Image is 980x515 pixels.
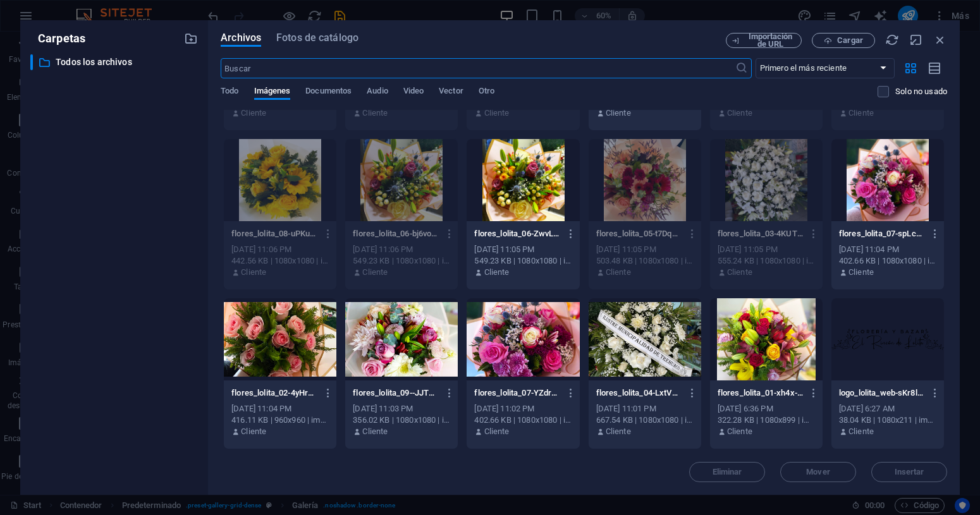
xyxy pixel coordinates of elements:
div: Este archivo ya ha sido seleccionado o no es soportado por este elemento [589,139,701,221]
p: Cliente [848,107,874,119]
p: logo_lolita_web-sKr8l5vk4k6fjTyrv35IsA.png [839,387,925,399]
div: 416.11 KB | 960x960 | image/jpeg [231,415,329,426]
p: flores_lolita_07-YZdrPu9B_R87D2DyhCpdeQ.jpg [474,387,560,399]
div: 549.23 KB | 1080x1080 | image/jpeg [474,255,572,267]
div: 402.66 KB | 1080x1080 | image/jpeg [839,255,936,267]
p: flores_lolita_08-uPKuxrgcfVCdsYDG7G5rGA.jpg [231,228,317,239]
p: Cliente [484,426,510,437]
p: Cliente [362,267,388,278]
span: Archivos [221,30,261,45]
span: Fotos de catálogo [276,30,358,45]
p: Cliente [727,107,752,119]
span: Importación de URL [745,33,796,48]
span: Todo [221,83,238,101]
div: [DATE] 11:02 PM [474,403,572,415]
span: Imágenes [254,83,291,101]
div: [DATE] 11:01 PM [596,403,694,415]
div: Este archivo ya ha sido seleccionado o no es soportado por este elemento [710,139,823,221]
div: ​ [30,54,33,70]
div: [DATE] 6:27 AM [839,403,936,415]
p: flores_lolita_01-xh4x-7jgvKvcaMBuIfDWKA.jpg [718,387,804,399]
div: Este archivo ya ha sido seleccionado o no es soportado por este elemento [224,139,336,221]
input: Buscar [221,58,735,78]
p: Cliente [241,267,266,278]
p: Carpetas [30,30,85,47]
p: Todos los archivos [56,55,175,70]
p: Cliente [727,267,752,278]
span: Cargar [837,37,863,44]
div: 442.56 KB | 1080x1080 | image/jpeg [231,255,329,267]
i: Crear carpeta [184,32,198,45]
p: Cliente [848,426,874,437]
div: [DATE] 11:03 PM [353,403,450,415]
i: Cerrar [933,33,947,47]
button: Importación de URL [726,33,802,48]
div: 555.24 KB | 1080x1080 | image/jpeg [718,255,815,267]
span: Documentos [305,83,352,101]
p: flores_lolita_04-LxtVpsjlKjNkTio0_avGNA.jpg [596,387,682,399]
div: 38.04 KB | 1080x211 | image/png [839,415,936,426]
div: [DATE] 11:05 PM [718,244,815,255]
p: flores_lolita_05-t7DqQsTOCeeLrBdZkDY_qA.jpg [596,228,682,239]
p: flores_lolita_03-4KUT2YjG6zVQDW2GMzKtdg.jpg [718,228,804,239]
p: Cliente [848,267,874,278]
div: 402.66 KB | 1080x1080 | image/jpeg [474,415,572,426]
div: [DATE] 11:05 PM [596,244,694,255]
p: flores_lolita_06-bj6voROlCb7kOCdw7HqxyA.jpg [353,228,439,239]
p: Cliente [241,107,266,119]
div: [DATE] 11:06 PM [231,244,329,255]
span: Otro [479,83,494,101]
div: 667.54 KB | 1080x1080 | image/jpeg [596,415,694,426]
span: Vector [439,83,463,101]
div: [DATE] 11:05 PM [474,244,572,255]
p: Cliente [362,426,388,437]
i: Volver a cargar [885,33,899,47]
p: flores_lolita_02-4yHrzv5oXTPNF-art3pH0A.jpg [231,387,317,399]
p: Cliente [606,426,631,437]
div: 322.28 KB | 1080x899 | image/jpeg [718,415,815,426]
div: [DATE] 11:04 PM [231,403,329,415]
span: Audio [367,83,388,101]
button: Cargar [812,33,875,48]
span: Video [403,83,424,101]
div: Este archivo ya ha sido seleccionado o no es soportado por este elemento [345,139,458,221]
div: [DATE] 6:36 PM [718,403,815,415]
p: Cliente [727,426,752,437]
div: [DATE] 11:04 PM [839,244,936,255]
p: Cliente [606,267,631,278]
div: 503.48 KB | 1080x1080 | image/jpeg [596,255,694,267]
div: [DATE] 11:06 PM [353,244,450,255]
p: Cliente [241,426,266,437]
i: Minimizar [909,33,923,47]
p: Cliente [484,107,510,119]
p: flores_lolita_06-ZwvL9pLTUSnbM3umxlUkMQ.jpg [474,228,560,239]
p: flores_lolita_09--JJTBY-kT87CgWpAZoVPTw.jpg [353,387,439,399]
p: flores_lolita_07-spLcFx8zXoaAyLRM7oud5Q.jpg [839,228,925,239]
div: 549.23 KB | 1080x1080 | image/jpeg [353,255,450,267]
p: Cliente [362,107,388,119]
div: 356.02 KB | 1080x1080 | image/jpeg [353,415,450,426]
p: Cliente [606,107,631,119]
p: Solo muestra los archivos que no están usándose en el sitio web. Los archivos añadidos durante es... [895,86,947,97]
p: Cliente [484,267,510,278]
